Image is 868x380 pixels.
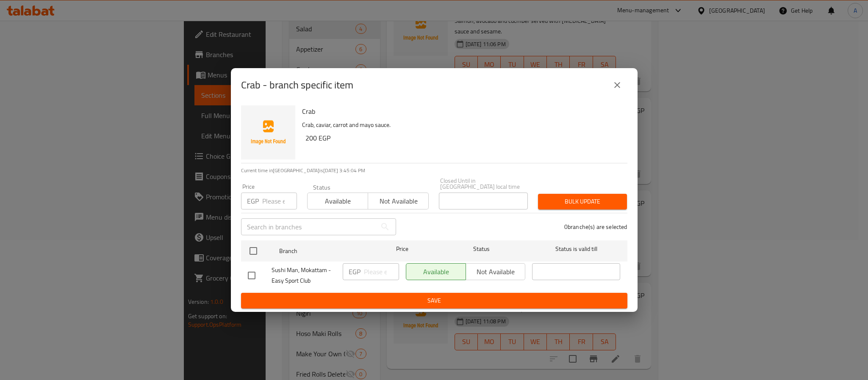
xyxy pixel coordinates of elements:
span: Bulk update [545,196,620,207]
button: Bulk update [538,194,627,209]
span: Branch [279,246,367,256]
span: Sushi Man, Mokattam - Easy Sport Club [272,265,336,286]
img: Crab [241,105,295,160]
span: Status [437,244,525,254]
p: 0 branche(s) are selected [564,223,627,231]
button: Not available [368,193,429,209]
span: Not available [372,195,425,207]
button: Save [241,293,627,308]
button: close [607,75,627,95]
h6: Crab [302,105,621,117]
span: Price [374,244,430,254]
input: Please enter price [262,193,297,209]
button: Available [307,193,368,209]
p: EGP [349,267,361,277]
p: Current time in [GEOGRAPHIC_DATA] is [DATE] 3:45:04 PM [241,167,627,174]
p: Crab, caviar, carrot and mayo sauce. [302,120,621,130]
span: Available [311,195,365,207]
h2: Crab - branch specific item [241,78,353,92]
input: Please enter price [364,263,399,280]
p: EGP [247,196,259,206]
span: Status is valid till [532,244,620,254]
input: Search in branches [241,218,377,235]
h6: 200 EGP [305,132,621,144]
span: Save [248,295,621,306]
